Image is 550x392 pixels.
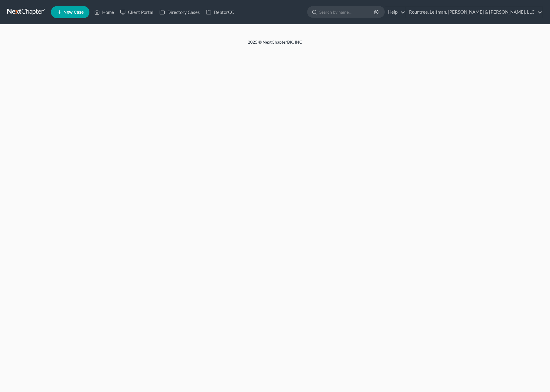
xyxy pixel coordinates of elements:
[117,7,156,18] a: Client Portal
[385,7,405,18] a: Help
[63,10,84,15] span: New Case
[102,39,448,50] div: 2025 © NextChapterBK, INC
[156,7,203,18] a: Directory Cases
[203,7,237,18] a: DebtorCC
[406,7,542,18] a: Rountree, Leitman, [PERSON_NAME] & [PERSON_NAME], LLC
[91,7,117,18] a: Home
[319,6,375,18] input: Search by name...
